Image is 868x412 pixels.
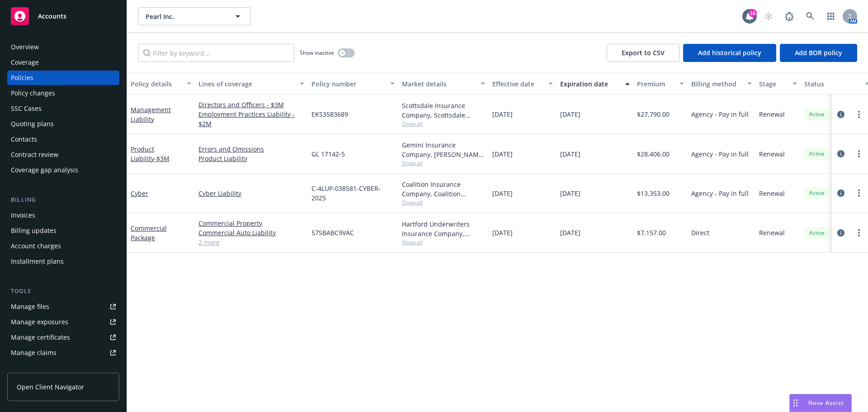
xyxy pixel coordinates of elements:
div: Effective date [492,79,543,89]
a: Commercial Package [131,224,167,242]
span: Open Client Navigator [17,382,84,392]
div: Account charges [11,239,61,253]
a: circleInformation [835,227,846,238]
span: [DATE] [492,109,513,119]
div: Coverage [11,55,39,70]
span: Add BOR policy [795,48,842,57]
a: Employment Practices Liability - $2M [198,109,304,128]
span: [DATE] [560,228,580,237]
a: Accounts [7,4,119,29]
a: 2 more [198,237,304,247]
a: more [854,227,864,238]
a: Contract review [7,147,119,162]
span: GL 17142-5 [311,149,345,159]
div: Invoices [11,208,35,223]
div: 16 [749,9,757,17]
a: more [854,188,864,199]
a: Contacts [7,132,119,147]
a: Manage claims [7,346,119,360]
a: Product Liability [198,154,304,163]
button: Effective date [489,73,557,95]
span: Renewal [759,189,785,198]
a: Commercial Auto Liability [198,228,304,237]
span: Pearl Inc. [146,12,224,21]
span: - $3M [154,154,170,163]
div: Policy details [131,79,181,89]
button: Add BOR policy [780,44,857,62]
div: Coalition Insurance Company, Coalition Insurance Solutions (Carrier) [402,180,485,199]
a: circleInformation [835,109,846,120]
span: Show all [402,238,485,246]
a: Directors and Officers - $3M [198,100,304,109]
div: Billing updates [11,223,57,238]
a: Installment plans [7,254,119,269]
a: Invoices [7,208,119,223]
button: Lines of coverage [195,73,308,95]
div: Premium [637,79,674,89]
span: Manage exposures [7,315,119,329]
span: $7,157.00 [637,228,666,237]
span: Agency - Pay in full [691,109,749,119]
span: Show all [402,159,485,167]
div: SSC Cases [11,101,42,116]
span: Nova Assist [808,399,844,407]
a: Switch app [822,7,840,25]
span: Active [808,110,826,118]
a: Manage certificates [7,330,119,345]
a: Report a Bug [780,7,798,25]
a: Policies [7,71,119,85]
a: Manage files [7,299,119,314]
button: Pearl Inc. [138,7,251,25]
div: Installment plans [11,254,64,269]
a: Errors and Omissions [198,144,304,154]
span: [DATE] [560,109,580,119]
button: Nova Assist [789,394,852,412]
span: Active [808,229,826,237]
a: Manage BORs [7,361,119,375]
div: Drag to move [790,394,801,412]
a: SSC Cases [7,101,119,116]
a: Search [801,7,819,25]
a: Start snowing [759,7,778,25]
span: [DATE] [560,189,580,198]
a: Quoting plans [7,117,119,131]
a: Cyber [131,189,148,198]
div: Billing method [691,79,742,89]
div: Manage claims [11,346,57,360]
div: Policies [11,71,33,85]
span: $13,353.00 [637,189,670,198]
span: Active [808,189,826,197]
span: Renewal [759,149,785,159]
button: Expiration date [557,73,633,95]
span: Agency - Pay in full [691,149,749,159]
div: Gemini Insurance Company, [PERSON_NAME] Corporation [402,140,485,159]
div: Coverage gap analysis [11,163,78,177]
div: Expiration date [560,79,620,89]
a: Overview [7,40,119,54]
a: Cyber Liability [198,189,304,198]
div: Scottsdale Insurance Company, Scottsdale Insurance Company (Nationwide), E-Risk Services, Amwins [402,101,485,120]
span: Show all [402,120,485,128]
div: Stage [759,79,787,89]
span: Active [808,150,826,158]
span: [DATE] [560,149,580,159]
button: Policy number [308,73,398,95]
span: $28,406.00 [637,149,670,159]
div: Status [804,79,859,89]
input: Filter by keyword... [138,44,294,62]
a: Product Liability [131,145,170,163]
span: EKS3583689 [311,109,348,119]
span: Renewal [759,109,785,119]
span: 57SBABC9VAC [311,228,354,237]
div: Lines of coverage [198,79,294,89]
div: Policy number [311,79,385,89]
div: Manage certificates [11,330,70,345]
div: Manage exposures [11,315,68,329]
a: Commercial Property [198,218,304,228]
div: Market details [402,79,475,89]
div: Tools [7,287,119,296]
span: Renewal [759,228,785,237]
a: Management Liability [131,105,171,123]
div: Hartford Underwriters Insurance Company, Hartford Insurance Group [402,219,485,238]
a: Coverage gap analysis [7,163,119,177]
